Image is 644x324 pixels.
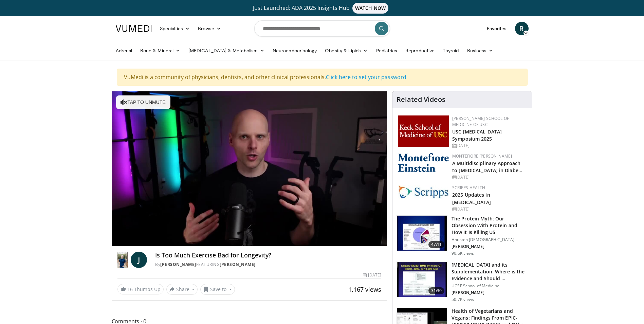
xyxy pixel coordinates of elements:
a: Business [463,44,498,57]
a: Pediatrics [372,44,402,57]
a: R [515,22,529,35]
a: Bone & Mineral [136,44,184,57]
a: [PERSON_NAME] School of Medicine of USC [452,115,509,127]
div: [DATE] [363,272,381,278]
a: Obesity & Lipids [321,44,372,57]
a: Browse [194,22,225,35]
input: Search topics, interventions [254,20,390,37]
video-js: Video Player [112,91,387,246]
h3: [MEDICAL_DATA] and its Supplementation: Where is the Evidence and Should … [452,262,528,282]
a: Adrenal [112,44,136,57]
a: Scripps Health [452,185,485,191]
img: Dr. Jordan Rennicke [117,252,128,268]
button: Share [166,284,198,295]
div: VuMedi is a community of physicians, dentists, and other clinical professionals. [117,69,528,86]
a: Montefiore [PERSON_NAME] [452,153,512,159]
div: By FEATURING [155,262,381,268]
a: Favorites [483,22,511,35]
a: Specialties [156,22,194,35]
h3: The Protein Myth: Our Obsession With Protein and How It Is Killing US [452,215,528,236]
img: VuMedi Logo [116,25,152,32]
a: [MEDICAL_DATA] & Metabolism [184,44,269,57]
p: UCSF School of Medicine [452,283,528,289]
a: Thyroid [439,44,463,57]
a: J [131,252,147,268]
p: 90.6K views [452,251,474,256]
img: c9f2b0b7-b02a-4276-a72a-b0cbb4230bc1.jpg.150x105_q85_autocrop_double_scale_upscale_version-0.2.jpg [398,185,449,199]
button: Tap to unmute [116,95,170,109]
p: Houston [DEMOGRAPHIC_DATA] [452,237,528,242]
p: [PERSON_NAME] [452,290,528,295]
div: [DATE] [452,206,527,212]
div: [DATE] [452,174,527,180]
div: [DATE] [452,143,527,149]
p: 50.7K views [452,297,474,302]
a: Reproductive [401,44,439,57]
a: [PERSON_NAME] [220,262,256,267]
a: 47:11 The Protein Myth: Our Obsession With Protein and How It Is Killing US Houston [DEMOGRAPHIC_... [397,215,528,256]
a: 2025 Updates in [MEDICAL_DATA] [452,192,491,205]
button: Save to [200,284,235,295]
span: 31:30 [428,287,445,294]
a: [PERSON_NAME] [160,262,196,267]
a: A Multidisciplinary Approach to [MEDICAL_DATA] in Diabe… [452,160,522,174]
a: Just Launched: ADA 2025 Insights HubWATCH NOW [117,3,528,14]
h4: Is Too Much Exercise Bad for Longevity? [155,252,381,259]
a: 16 Thumbs Up [117,284,164,294]
span: 16 [127,286,133,292]
span: 47:11 [428,241,445,248]
a: USC [MEDICAL_DATA] Symposium 2025 [452,128,502,142]
img: b7b8b05e-5021-418b-a89a-60a270e7cf82.150x105_q85_crop-smart_upscale.jpg [397,216,447,251]
h4: Related Videos [397,95,445,104]
a: Neuroendocrinology [269,44,321,57]
p: [PERSON_NAME] [452,244,528,249]
img: b0142b4c-93a1-4b58-8f91-5265c282693c.png.150x105_q85_autocrop_double_scale_upscale_version-0.2.png [398,153,449,172]
a: 31:30 [MEDICAL_DATA] and its Supplementation: Where is the Evidence and Should … UCSF School of M... [397,262,528,302]
a: Click here to set your password [326,73,406,81]
img: 4bb25b40-905e-443e-8e37-83f056f6e86e.150x105_q85_crop-smart_upscale.jpg [397,262,447,297]
span: 1,167 views [348,285,381,293]
img: 7b941f1f-d101-407a-8bfa-07bd47db01ba.png.150x105_q85_autocrop_double_scale_upscale_version-0.2.jpg [398,115,449,147]
span: WATCH NOW [352,3,388,14]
